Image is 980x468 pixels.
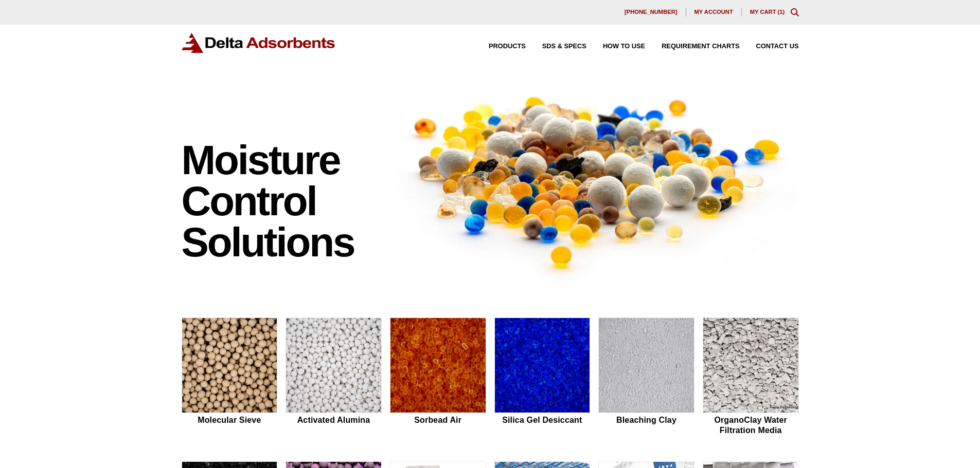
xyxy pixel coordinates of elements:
h2: Molecular Sieve [182,415,278,425]
a: Products [472,43,526,50]
span: My account [694,9,733,15]
a: Contact Us [740,43,799,50]
span: 1 [779,9,782,15]
a: How to Use [586,43,645,50]
img: Delta Adsorbents [182,33,336,53]
span: [PHONE_NUMBER] [625,9,678,15]
a: Requirement Charts [645,43,739,50]
a: Silica Gel Desiccant [494,317,591,437]
a: My account [686,8,742,16]
span: How to Use [603,43,645,50]
a: My Cart (1) [750,9,785,15]
div: Toggle Modal Content [791,8,799,16]
a: Sorbead Air [390,317,486,437]
h2: Bleaching Clay [598,415,694,425]
h2: Activated Alumina [286,415,382,425]
img: Image [390,78,799,285]
span: SDS & SPECS [542,43,586,50]
h2: Silica Gel Desiccant [494,415,591,425]
span: Contact Us [756,43,799,50]
a: Bleaching Clay [598,317,694,437]
a: Molecular Sieve [182,317,278,437]
a: [PHONE_NUMBER] [616,8,686,16]
h2: OrganoClay Water Filtration Media [703,415,799,435]
span: Requirement Charts [662,43,739,50]
a: Activated Alumina [286,317,382,437]
h1: Moisture Control Solutions [182,140,380,263]
a: OrganoClay Water Filtration Media [703,317,799,437]
span: Products [489,43,526,50]
h2: Sorbead Air [390,415,486,425]
a: SDS & SPECS [526,43,586,50]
